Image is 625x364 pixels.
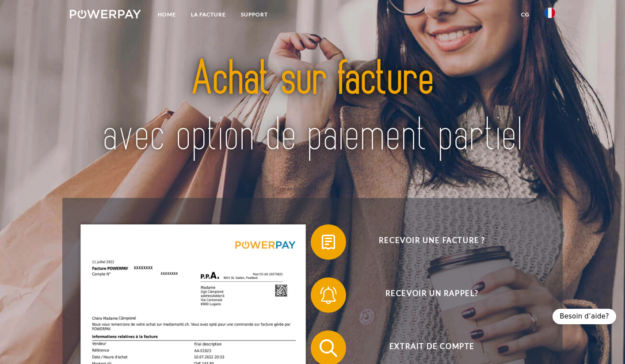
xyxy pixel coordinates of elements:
[70,10,141,19] img: logo-powerpay-white.svg
[317,337,339,359] img: qb_search.svg
[553,309,616,324] div: Besoin d’aide?
[183,7,233,23] a: LA FACTURE
[545,8,555,18] img: fr
[317,284,339,306] img: qb_bell.svg
[311,277,541,313] button: Recevoir un rappel?
[94,36,531,178] img: title-powerpay_fr.svg
[233,7,275,23] a: Support
[311,224,541,260] button: Recevoir une facture ?
[514,7,537,23] a: CG
[324,224,540,260] span: Recevoir une facture ?
[324,277,540,313] span: Recevoir un rappel?
[150,7,183,23] a: Home
[317,231,339,253] img: qb_bill.svg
